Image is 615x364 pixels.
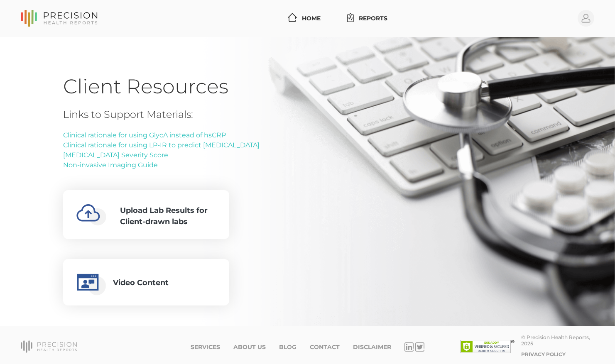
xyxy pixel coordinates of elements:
[63,161,158,169] a: Non-invasive Imaging Guide
[521,334,594,347] div: © Precision Health Reports, 2025
[63,109,260,121] h4: Links to Support Materials:
[353,344,391,351] a: Disclaimer
[521,351,566,357] a: Privacy Policy
[191,344,220,351] a: Services
[74,269,106,296] img: educational-video.0c644723.png
[460,340,515,353] img: SSL site seal - click to verify
[63,151,168,159] a: [MEDICAL_DATA] Severity Score
[63,131,226,139] a: Clinical rationale for using GlycA instead of hsCRP
[120,205,216,227] div: Upload Lab Results for Client-drawn labs
[284,11,324,26] a: Home
[63,141,260,149] a: Clinical rationale for using LP-IR to predict [MEDICAL_DATA]
[233,344,266,351] a: About Us
[279,344,296,351] a: Blog
[113,277,169,291] div: Video Content
[344,11,391,26] a: Reports
[63,74,552,99] h1: Client Resources
[310,344,340,351] a: Contact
